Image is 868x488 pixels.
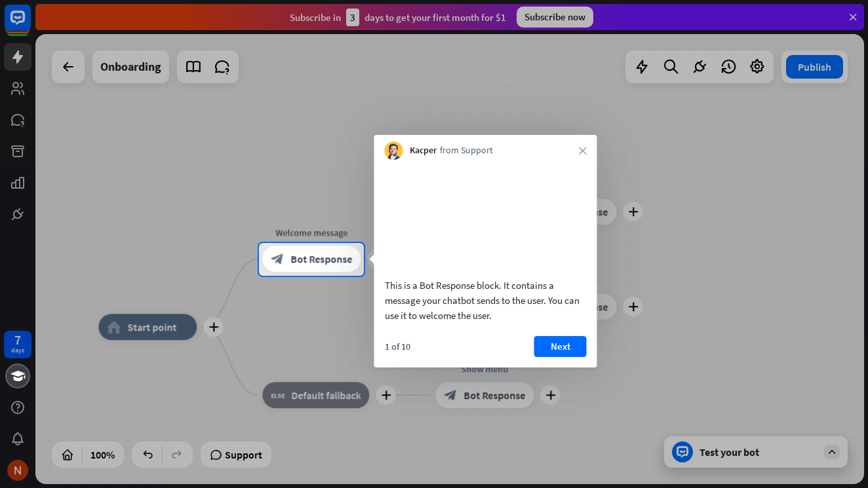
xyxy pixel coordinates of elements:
[271,253,284,266] i: block_bot_response
[534,336,587,357] button: Next
[385,278,587,323] div: This is a Bot Response block. It contains a message your chatbot sends to the user. You can use i...
[579,147,587,155] i: close
[440,144,493,157] span: from Support
[290,253,352,266] span: Bot Response
[385,341,410,352] div: 1 of 10
[410,144,437,157] span: Kacper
